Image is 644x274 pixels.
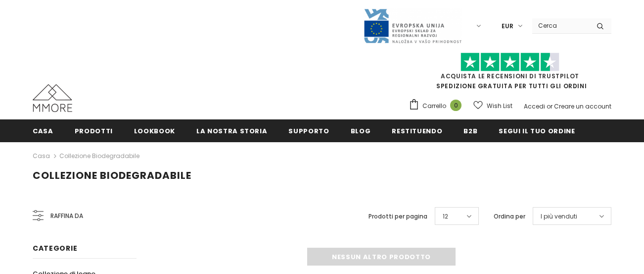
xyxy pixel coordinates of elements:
span: Blog [351,126,371,136]
span: Wish List [487,101,512,111]
a: Creare un account [554,102,611,110]
a: Wish List [473,97,512,114]
a: La nostra storia [196,119,267,142]
a: Segui il tuo ordine [499,119,575,142]
label: Prodotti per pagina [368,212,427,221]
a: Carrello 0 [409,99,466,113]
span: SPEDIZIONE GRATUITA PER TUTTI GLI ORDINI [409,57,611,90]
a: Prodotti [75,119,113,142]
img: Fidati di Pilot Stars [460,53,559,72]
a: Restituendo [392,119,442,142]
span: Prodotti [75,126,113,136]
span: I più venduti [541,212,577,221]
a: supporto [288,119,329,142]
span: Lookbook [134,126,175,136]
span: Carrello [422,101,446,111]
img: Javni Razpis [363,8,462,44]
span: Categorie [33,243,77,253]
span: 0 [450,100,461,111]
a: Collezione biodegradabile [59,152,139,160]
span: 12 [443,212,448,221]
span: EUR [502,21,513,31]
span: B2B [463,126,477,136]
a: Casa [33,119,53,142]
span: supporto [288,126,329,136]
a: Accedi [524,102,545,110]
a: Blog [351,119,371,142]
a: Lookbook [134,119,175,142]
a: Acquista le recensioni di TrustPilot [441,72,579,80]
span: Raffina da [50,211,83,221]
a: Casa [33,150,50,162]
span: Segui il tuo ordine [499,126,575,136]
span: or [547,102,552,110]
img: Casi MMORE [33,84,72,112]
span: Restituendo [392,126,442,136]
span: Collezione biodegradabile [33,168,191,182]
a: Javni Razpis [363,21,462,30]
input: Search Site [532,18,589,33]
span: Casa [33,126,53,136]
label: Ordina per [494,212,525,221]
a: B2B [463,119,477,142]
span: La nostra storia [196,126,267,136]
